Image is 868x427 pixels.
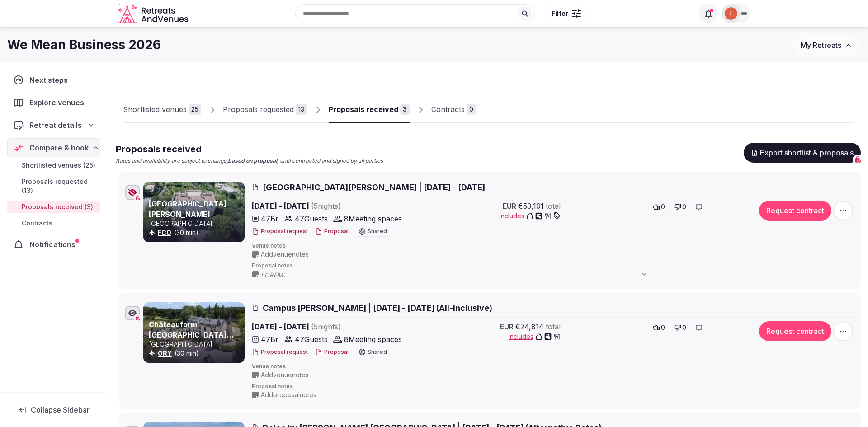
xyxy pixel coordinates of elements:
[261,213,278,224] span: 47 Br
[263,182,485,193] span: [GEOGRAPHIC_DATA][PERSON_NAME] | [DATE] - [DATE]
[29,97,88,108] span: Explore venues
[546,321,561,332] span: total
[22,202,93,211] span: Proposals received (3)
[158,228,171,237] button: FCO
[149,199,226,218] a: [GEOGRAPHIC_DATA][PERSON_NAME]
[759,321,831,341] button: Request contract
[252,201,411,211] span: [DATE] - [DATE]
[315,348,349,356] button: Proposal
[311,202,341,211] span: ( 5 night s )
[252,321,411,332] span: [DATE] - [DATE]
[22,219,52,228] span: Contracts
[546,201,561,211] span: total
[7,70,100,89] a: Next steps
[158,349,172,357] a: ORY
[671,321,689,334] button: 0
[295,334,328,345] span: 47 Guests
[344,334,402,345] span: 8 Meeting spaces
[467,104,476,115] div: 0
[22,177,97,195] span: Proposals requested (13)
[552,9,568,18] span: Filter
[296,104,307,115] div: 13
[158,349,172,358] button: ORY
[500,211,561,221] button: Includes
[744,143,861,163] button: Export shortlist & proposals
[261,371,309,380] span: Add venue notes
[29,120,82,131] span: Retreat details
[228,157,277,164] strong: based on proposal
[792,34,861,56] button: My Retreats
[149,320,234,349] a: Châteauform’ [GEOGRAPHIC_DATA][PERSON_NAME]
[546,5,587,22] button: Filter
[682,323,686,332] span: 0
[315,228,349,235] button: Proposal
[261,334,278,345] span: 47 Br
[509,332,561,341] button: Includes
[223,97,307,123] a: Proposals requested13
[759,201,831,221] button: Request contract
[252,262,855,270] span: Proposal notes
[650,321,668,334] button: 0
[261,271,657,280] span: LOREM: Ipsu Dolor Sitam Consecte adi e. 37 seddo ei tempo, in utlab: 7) e. 81 dolor mag aliquae a...
[158,229,171,236] a: FCO
[189,104,201,115] div: 25
[7,36,161,54] h1: We Mean Business 2026
[116,157,383,165] p: Rates and availability are subject to change, , until contracted and signed by all parties
[149,349,243,358] div: (30 min)
[118,4,190,24] a: Visit the homepage
[252,242,855,250] span: Venue notes
[311,322,341,331] span: ( 5 night s )
[252,363,855,371] span: Venue notes
[123,104,187,115] div: Shortlisted venues
[149,228,243,237] div: (30 min)
[431,97,476,123] a: Contracts0
[252,348,308,356] button: Proposal request
[503,201,516,211] span: EUR
[329,97,410,123] a: Proposals received3
[261,250,309,259] span: Add venue notes
[7,201,100,213] a: Proposals received (3)
[29,142,89,153] span: Compare & book
[123,97,201,123] a: Shortlisted venues25
[295,213,328,224] span: 47 Guests
[431,104,465,115] div: Contracts
[368,349,387,355] span: Shared
[400,104,410,115] div: 3
[801,41,841,50] span: My Retreats
[263,302,492,314] span: Campus [PERSON_NAME] | [DATE] - [DATE] (All-Inclusive)
[29,239,79,250] span: Notifications
[261,390,316,399] span: Add proposal notes
[368,229,387,234] span: Shared
[116,143,383,155] h2: Proposals received
[7,93,100,112] a: Explore venues
[661,323,665,332] span: 0
[223,104,294,115] div: Proposals requested
[118,4,190,24] svg: Retreats and Venues company logo
[7,235,100,254] a: Notifications
[252,228,308,235] button: Proposal request
[661,202,665,211] span: 0
[7,400,100,420] button: Collapse Sidebar
[518,201,544,211] span: €53,191
[650,201,668,213] button: 0
[7,159,100,172] a: Shortlisted venues (25)
[22,161,95,170] span: Shortlisted venues (25)
[515,321,544,332] span: €74,814
[671,201,689,213] button: 0
[29,75,71,85] span: Next steps
[7,175,100,197] a: Proposals requested (13)
[682,202,686,211] span: 0
[7,217,100,230] a: Contracts
[329,104,398,115] div: Proposals received
[725,7,737,20] img: Catalina
[31,405,90,414] span: Collapse Sidebar
[344,213,402,224] span: 8 Meeting spaces
[500,321,514,332] span: EUR
[149,219,243,228] p: [GEOGRAPHIC_DATA]
[252,383,855,390] span: Proposal notes
[149,340,243,349] p: [GEOGRAPHIC_DATA]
